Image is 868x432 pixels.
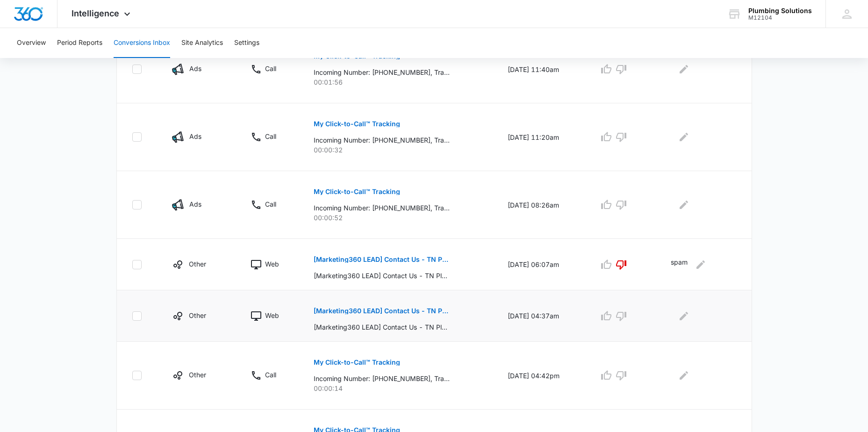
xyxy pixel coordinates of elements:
td: [DATE] 11:40am [496,36,588,103]
td: [DATE] 08:26am [496,171,588,239]
p: Ads [189,131,201,141]
p: Call [265,199,276,209]
td: [DATE] 11:20am [496,103,588,171]
p: Incoming Number: [PHONE_NUMBER], Tracking Number: [PHONE_NUMBER], Ring To: [PHONE_NUMBER], Caller... [314,203,450,213]
p: [Marketing360 LEAD] Contact Us - TN Plumbing [314,256,450,263]
p: My Click-to-Call™ Tracking [314,188,400,195]
p: 00:00:32 [314,145,485,155]
button: Period Reports [57,28,102,58]
button: My Click-to-Call™ Tracking [314,351,400,374]
p: My Click-to-Call™ Tracking [314,359,400,366]
p: Other [189,310,206,320]
p: Incoming Number: [PHONE_NUMBER], Tracking Number: [PHONE_NUMBER], Ring To: [PHONE_NUMBER], Caller... [314,135,450,145]
p: 00:00:14 [314,383,485,393]
button: [Marketing360 LEAD] Contact Us - TN Plumbing [314,248,450,271]
p: Ads [189,199,201,209]
span: Intelligence [72,8,119,18]
button: My Click-to-Call™ Tracking [314,180,400,203]
div: account id [748,14,812,21]
p: Ads [189,64,201,73]
p: My Click-to-Call™ Tracking [314,121,400,127]
p: Other [189,259,206,269]
td: [DATE] 04:37am [496,290,588,342]
p: [Marketing360 LEAD] Contact Us - TN Plumbing Name: [PERSON_NAME], Email: [PERSON_NAME][EMAIL_ADDR... [314,271,450,281]
p: 00:00:52 [314,213,485,223]
button: Settings [234,28,259,58]
p: [Marketing360 LEAD] Contact Us - TN Plumbing Name: [PERSON_NAME], Email: [EMAIL_ADDRESS][DOMAIN_N... [314,322,450,332]
button: Site Analytics [181,28,223,58]
p: Call [265,131,276,141]
button: Edit Comments [676,197,691,212]
button: Edit Comments [676,130,691,144]
p: Call [265,370,276,380]
div: account name [748,7,812,14]
button: Overview [17,28,46,58]
button: Edit Comments [676,62,691,77]
p: Incoming Number: [PHONE_NUMBER], Tracking Number: [PHONE_NUMBER], Ring To: [PHONE_NUMBER], Caller... [314,374,450,383]
p: Other [189,370,206,380]
button: [Marketing360 LEAD] Contact Us - TN Plumbing [314,300,450,322]
button: Edit Comments [676,309,691,324]
p: [Marketing360 LEAD] Contact Us - TN Plumbing [314,308,450,314]
td: [DATE] 06:07am [496,239,588,290]
button: Conversions Inbox [114,28,170,58]
p: Call [265,64,276,73]
p: Web [265,259,279,269]
button: Edit Comments [676,368,691,383]
p: 00:01:56 [314,77,485,87]
td: [DATE] 04:42pm [496,342,588,410]
p: Web [265,310,279,320]
button: Edit Comments [693,257,708,272]
button: My Click-to-Call™ Tracking [314,113,400,135]
p: Incoming Number: [PHONE_NUMBER], Tracking Number: [PHONE_NUMBER], Ring To: [PHONE_NUMBER], Caller... [314,67,450,77]
p: spam [671,257,688,272]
